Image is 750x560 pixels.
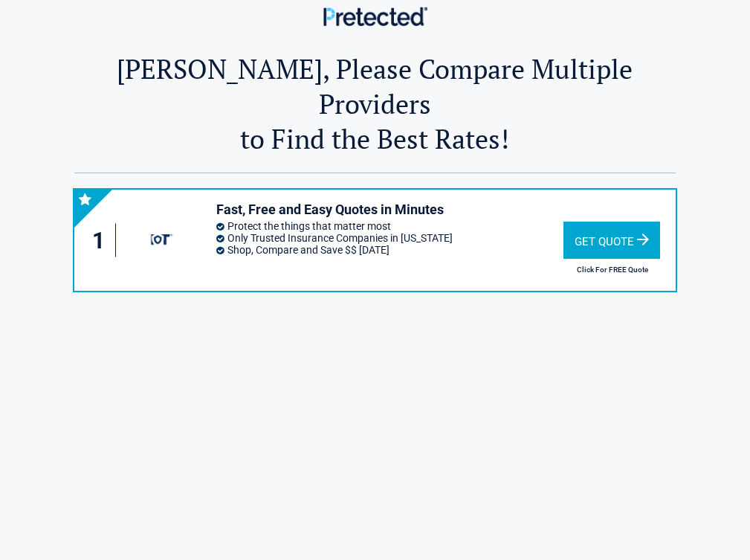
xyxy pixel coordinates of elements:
img: protect's logo [129,220,209,260]
li: Protect the things that matter most [216,220,563,232]
li: Only Trusted Insurance Companies in [US_STATE] [216,232,563,244]
h3: Fast, Free and Easy Quotes in Minutes [216,201,563,218]
div: 1 [89,224,117,257]
h2: [PERSON_NAME], Please Compare Multiple Providers to Find the Best Rates! [74,51,675,156]
div: Get Quote [563,222,660,259]
img: Main Logo [323,7,427,25]
li: Shop, Compare and Save $$ [DATE] [216,244,563,256]
h2: Click For FREE Quote [563,265,662,274]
